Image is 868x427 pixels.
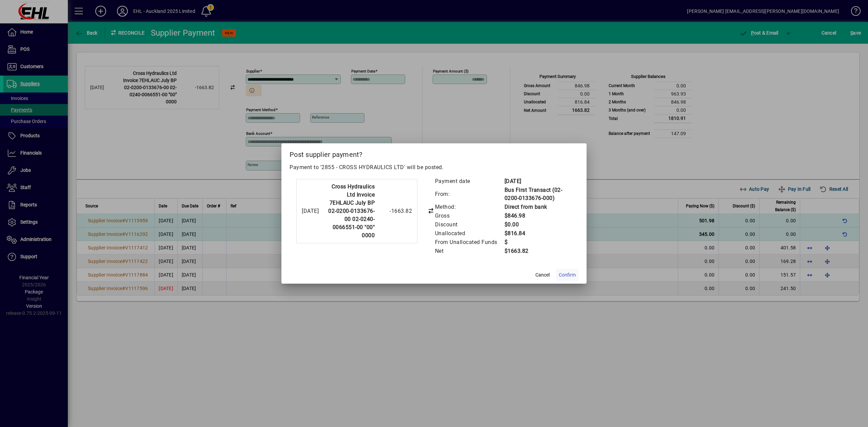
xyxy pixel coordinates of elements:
[281,143,587,163] h2: Post supplier payment?
[556,269,578,281] button: Confirm
[535,271,550,279] span: Cancel
[435,220,504,229] td: Discount
[435,229,504,238] td: Unallocated
[504,220,572,229] td: $0.00
[435,177,504,186] td: Payment date
[559,271,576,279] span: Confirm
[504,186,572,203] td: Bus First Transact (02-0200-0133676-000)
[435,211,504,220] td: Gross
[504,203,572,211] td: Direct from bank
[328,183,375,239] strong: Cross Hydraulics Ltd Invoice 7EHLAUC July BP 02-0200-0133676-00 02-0240-0066551-00 "00" 0000
[435,186,504,203] td: From:
[504,229,572,238] td: $816.84
[435,247,504,256] td: Net
[302,207,319,215] div: [DATE]
[378,207,412,215] div: -1663.82
[504,247,572,256] td: $1663.82
[290,163,578,171] p: Payment to '2855 - CROSS HYDRAULICS LTD' will be posted.
[504,177,572,186] td: [DATE]
[435,203,504,211] td: Method:
[532,269,553,281] button: Cancel
[435,238,504,247] td: From Unallocated Funds
[504,211,572,220] td: $846.98
[504,238,572,247] td: $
